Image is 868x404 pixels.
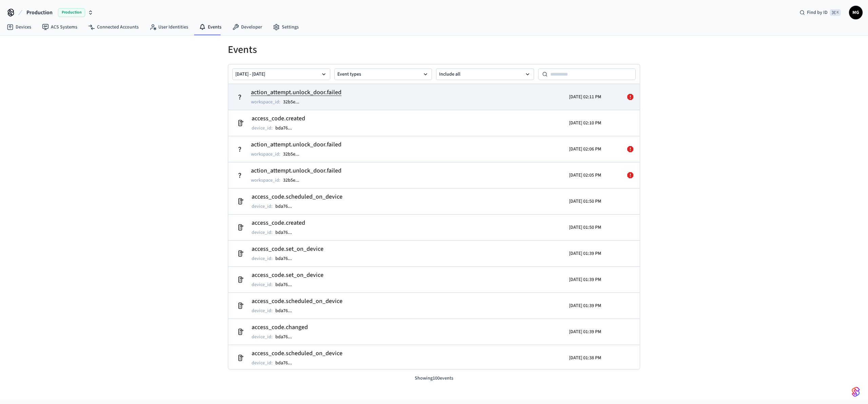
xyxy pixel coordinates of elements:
[807,9,828,16] span: Find by ID
[569,250,601,257] p: [DATE] 01:39 PM
[268,21,304,33] a: Settings
[282,150,306,158] button: 32b5e...
[252,192,342,202] h2: access_code.scheduled_on_device
[252,229,273,236] p: device_id :
[26,8,53,17] span: Production
[274,281,299,289] button: bda76...
[252,244,323,254] h2: access_code.set_on_device
[37,21,83,33] a: ACS Systems
[252,360,273,366] p: device_id :
[252,297,342,306] h2: access_code.scheduled_on_device
[569,198,601,205] p: [DATE] 01:50 PM
[569,355,601,361] p: [DATE] 01:38 PM
[252,114,305,123] h2: access_code.created
[569,94,601,100] p: [DATE] 02:11 PM
[794,6,846,19] div: Find by ID⌘ K
[569,276,601,283] p: [DATE] 01:39 PM
[252,334,273,340] p: device_id :
[252,323,308,332] h2: access_code.changed
[852,386,860,397] img: SeamLogoGradient.69752ec5.svg
[251,166,341,176] h2: action_attempt.unlock_door.failed
[58,8,85,17] span: Production
[849,6,863,19] button: MG
[252,270,323,280] h2: access_code.set_on_device
[569,146,601,153] p: [DATE] 02:06 PM
[252,203,273,210] p: device_id :
[850,6,862,19] span: MG
[274,359,299,367] button: bda76...
[274,255,299,263] button: bda76...
[251,88,341,97] h2: action_attempt.unlock_door.failed
[274,124,299,132] button: bda76...
[251,151,280,158] p: workspace_id :
[252,125,273,132] p: device_id :
[194,21,227,33] a: Events
[83,21,144,33] a: Connected Accounts
[228,375,640,382] p: Showing 100 events
[252,281,273,288] p: device_id :
[228,44,640,56] h1: Events
[282,98,306,106] button: 32b5e...
[251,140,341,149] h2: action_attempt.unlock_door.failed
[144,21,194,33] a: User Identities
[569,172,601,179] p: [DATE] 02:05 PM
[251,177,280,184] p: workspace_id :
[282,176,306,184] button: 32b5e...
[252,255,273,262] p: device_id :
[252,349,342,358] h2: access_code.scheduled_on_device
[251,99,280,105] p: workspace_id :
[274,333,299,341] button: bda76...
[232,68,330,80] button: [DATE] - [DATE]
[227,21,268,33] a: Developer
[569,120,601,126] p: [DATE] 02:10 PM
[830,9,841,16] span: ⌘ K
[569,328,601,335] p: [DATE] 01:39 PM
[436,68,534,80] button: Include all
[252,218,305,228] h2: access_code.created
[252,307,273,314] p: device_id :
[274,202,299,210] button: bda76...
[334,68,432,80] button: Event types
[569,302,601,309] p: [DATE] 01:39 PM
[274,228,299,237] button: bda76...
[569,224,601,231] p: [DATE] 01:50 PM
[274,307,299,315] button: bda76...
[1,21,37,33] a: Devices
